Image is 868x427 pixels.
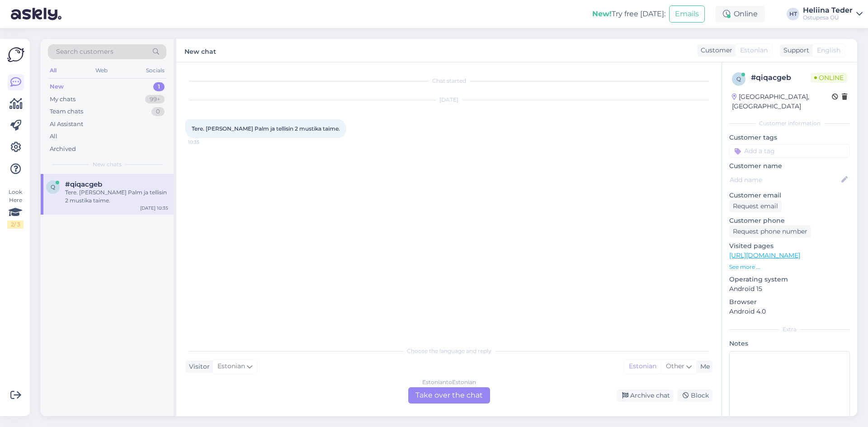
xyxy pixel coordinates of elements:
[716,6,765,22] div: Online
[153,82,165,91] div: 1
[666,362,684,370] span: Other
[736,75,741,82] span: q
[50,120,83,129] div: AI Assistant
[7,221,24,229] div: 2 / 3
[50,107,83,116] div: Team chats
[729,275,850,284] p: Operating system
[422,378,476,386] div: Estonian to Estonian
[48,65,58,76] div: All
[740,46,768,55] span: Estonian
[729,297,850,307] p: Browser
[729,144,850,158] input: Add a tag
[787,8,799,20] div: HT
[729,161,850,171] p: Customer name
[188,139,222,145] span: 10:35
[730,175,840,185] input: Add name
[729,307,850,316] p: Android 4.0
[145,95,165,104] div: 99+
[151,107,165,116] div: 0
[669,5,705,23] button: Emails
[729,225,811,238] div: Request phone number
[185,77,712,85] div: Chat started
[803,7,853,14] div: Heliina Teder
[144,65,166,76] div: Socials
[185,362,210,371] div: Visitor
[697,362,710,371] div: Me
[729,263,850,271] p: See more ...
[729,133,850,142] p: Customer tags
[617,389,674,402] div: Archive chat
[184,44,216,56] label: New chat
[185,96,712,104] div: [DATE]
[732,92,832,111] div: [GEOGRAPHIC_DATA], [GEOGRAPHIC_DATA]
[56,47,113,56] span: Search customers
[729,119,850,127] div: Customer information
[50,132,57,141] div: All
[751,72,811,83] div: # qiqacgeb
[185,347,712,355] div: Choose the language and reply
[729,284,850,294] p: Android 15
[7,188,24,229] div: Look Here
[729,325,850,333] div: Extra
[140,205,168,211] div: [DATE] 10:35
[7,46,24,63] img: Askly Logo
[697,46,732,55] div: Customer
[803,14,853,21] div: Ostupesa OÜ
[50,145,76,154] div: Archived
[729,251,800,259] a: [URL][DOMAIN_NAME]
[51,183,55,190] span: q
[50,82,64,91] div: New
[65,188,168,205] div: Tere. [PERSON_NAME] Palm ja tellisin 2 mustika taime.
[592,9,665,19] div: Try free [DATE]:
[780,46,809,55] div: Support
[729,339,850,348] p: Notes
[93,160,122,169] span: New chats
[50,95,75,104] div: My chats
[192,125,340,132] span: Tere. [PERSON_NAME] Palm ja tellisin 2 mustika taime.
[803,7,863,21] a: Heliina TederOstupesa OÜ
[811,73,847,83] span: Online
[408,387,490,404] div: Take over the chat
[729,191,850,200] p: Customer email
[65,180,102,188] span: #qiqacgeb
[94,65,109,76] div: Web
[217,361,245,371] span: Estonian
[592,9,612,18] b: New!
[729,216,850,225] p: Customer phone
[624,360,661,373] div: Estonian
[729,241,850,251] p: Visited pages
[677,389,712,402] div: Block
[729,200,782,212] div: Request email
[817,46,840,55] span: English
